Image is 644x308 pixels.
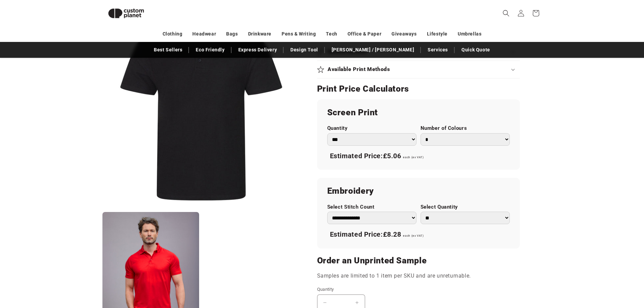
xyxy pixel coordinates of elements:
[282,28,316,40] a: Pens & Writing
[348,28,381,40] a: Office & Paper
[427,28,448,40] a: Lifestyle
[327,204,416,210] label: Select Stitch Count
[327,228,510,242] div: Estimated Price:
[317,255,520,266] h2: Order an Unprinted Sample
[421,204,510,210] label: Select Quantity
[317,84,520,94] h2: Print Price Calculators
[327,149,510,163] div: Estimated Price:
[226,28,238,40] a: Bags
[317,271,520,281] p: Samples are limited to 1 item per SKU and are unreturnable.
[150,44,186,56] a: Best Sellers
[287,44,321,56] a: Design Tool
[102,3,150,24] img: Custom Planet
[403,234,424,237] span: each (ex VAT)
[327,186,510,196] h2: Embroidery
[192,44,228,56] a: Eco Friendly
[192,28,216,40] a: Headwear
[235,44,281,56] a: Express Delivery
[391,28,416,40] a: Giveaways
[317,61,520,78] summary: Available Print Methods
[328,44,418,56] a: [PERSON_NAME] / [PERSON_NAME]
[458,44,494,56] a: Quick Quote
[317,286,466,293] label: Quantity
[499,6,514,21] summary: Search
[328,66,390,73] h2: Available Print Methods
[248,28,271,40] a: Drinkware
[383,152,401,160] span: £5.06
[326,28,337,40] a: Tech
[383,230,401,238] span: £8.28
[403,156,424,159] span: each (ex VAT)
[327,125,416,132] label: Quantity
[458,28,481,40] a: Umbrellas
[163,28,183,40] a: Clothing
[531,235,644,308] iframe: Chat Widget
[421,125,510,132] label: Number of Colours
[424,44,451,56] a: Services
[327,107,510,118] h2: Screen Print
